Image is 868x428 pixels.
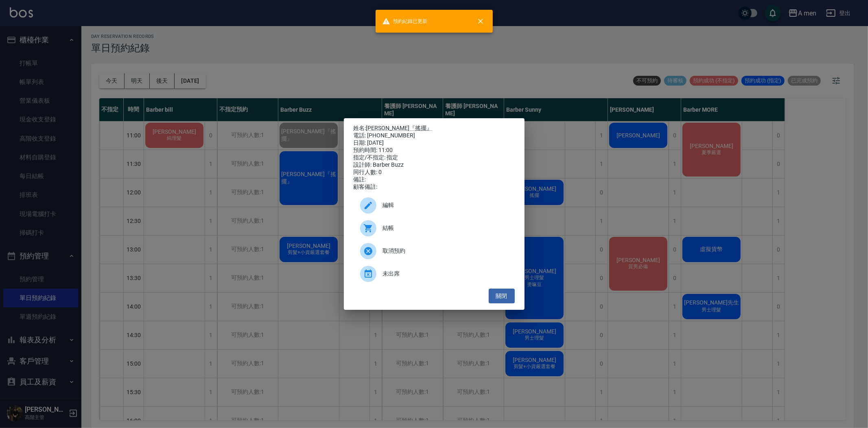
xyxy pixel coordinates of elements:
p: 姓名: [354,125,515,132]
div: 備註: [354,176,515,183]
div: 未出席 [354,263,515,285]
div: 取消預約 [354,240,515,263]
div: 預約時間: 11:00 [354,147,515,154]
div: 設計師: Barber Buzz [354,161,515,169]
div: 編輯 [354,194,515,217]
span: 編輯 [383,201,508,210]
a: [PERSON_NAME]『搖擺』 [366,125,433,131]
span: 預約紀錄已更新 [382,17,428,25]
span: 取消預約 [383,247,508,255]
span: 未出席 [383,269,508,278]
div: 電話: [PHONE_NUMBER] [354,132,515,139]
div: 指定/不指定: 指定 [354,154,515,161]
button: close [472,12,490,30]
div: 顧客備註: [354,183,515,191]
a: 結帳 [354,217,515,240]
button: 關閉 [489,289,515,304]
span: 結帳 [383,224,508,232]
div: 日期: [DATE] [354,139,515,147]
div: 同行人數: 0 [354,169,515,176]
